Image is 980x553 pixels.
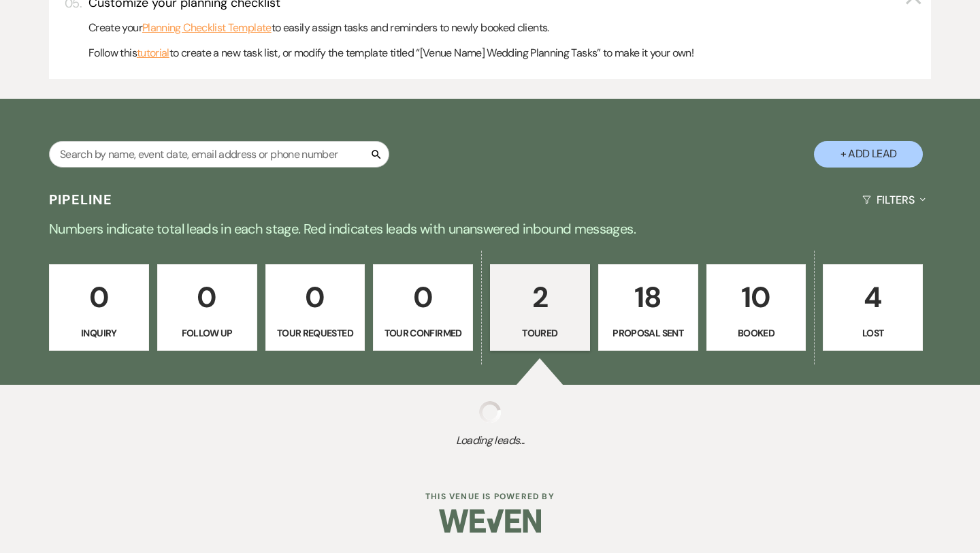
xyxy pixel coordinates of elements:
[137,44,169,62] a: tutorial
[439,497,541,545] img: Weven Logo
[58,326,140,341] p: Inquiry
[598,264,698,351] a: 18Proposal Sent
[607,274,689,320] p: 18
[166,274,248,320] p: 0
[49,264,149,351] a: 0Inquiry
[49,432,931,449] span: Loading leads...
[49,141,389,168] input: Search by name, event date, email address or phone number
[157,264,257,351] a: 0Follow Up
[382,326,464,341] p: Tour Confirmed
[490,264,590,351] a: 2Toured
[373,264,473,351] a: 0Tour Confirmed
[499,274,581,320] p: 2
[265,264,365,351] a: 0Tour Requested
[382,274,464,320] p: 0
[832,326,914,341] p: Lost
[499,326,581,341] p: Toured
[88,19,922,37] p: Create your to easily assign tasks and reminders to newly booked clients.
[814,141,923,168] button: + Add Lead
[857,182,931,218] button: Filters
[479,401,501,423] img: loading spinner
[88,44,922,62] p: Follow this to create a new task list, or modify the template titled “[Venue Name] Wedding Planni...
[166,326,248,341] p: Follow Up
[832,274,914,320] p: 4
[274,326,357,341] p: Tour Requested
[823,264,923,351] a: 4Lost
[142,19,272,37] a: Planning Checklist Template
[706,264,806,351] a: 10Booked
[274,274,357,320] p: 0
[715,274,798,320] p: 10
[607,326,689,341] p: Proposal Sent
[58,274,140,320] p: 0
[715,326,798,341] p: Booked
[49,190,113,209] h3: Pipeline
